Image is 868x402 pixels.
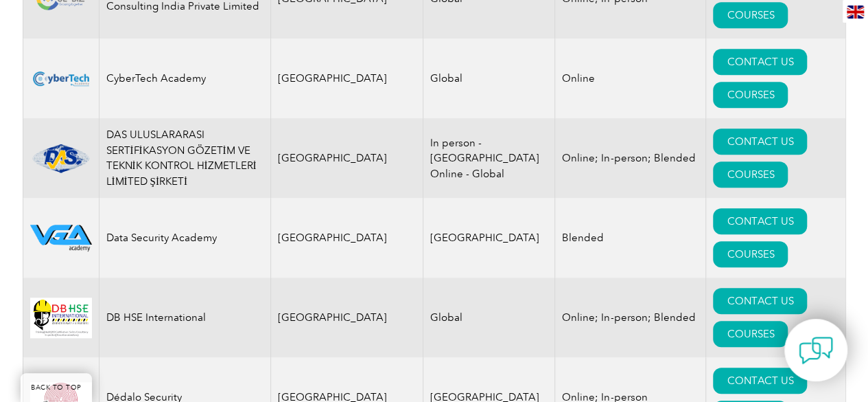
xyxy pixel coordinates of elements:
td: [GEOGRAPHIC_DATA] [423,198,555,278]
td: Blended [555,198,706,278]
a: COURSES [713,161,788,188]
a: COURSES [713,321,788,347]
td: Global [423,278,555,357]
img: 2712ab11-b677-ec11-8d20-002248183cf6-logo.png [30,225,92,252]
td: CyberTech Academy [99,38,270,118]
td: [GEOGRAPHIC_DATA] [270,198,423,278]
td: DAS ULUSLARARASI SERTİFİKASYON GÖZETİM VE TEKNİK KONTROL HİZMETLERİ LİMİTED ŞİRKETİ [99,118,270,198]
td: Online [555,38,706,118]
td: Global [423,38,555,118]
img: 5361e80d-26f3-ed11-8848-00224814fd52-logo.jpg [30,298,92,338]
img: contact-chat.png [799,333,833,368]
td: In person - [GEOGRAPHIC_DATA] Online - Global [423,118,555,198]
a: CONTACT US [713,368,807,394]
a: COURSES [713,2,788,28]
td: DB HSE International [99,278,270,357]
a: CONTACT US [713,288,807,314]
td: [GEOGRAPHIC_DATA] [270,118,423,198]
td: [GEOGRAPHIC_DATA] [270,38,423,118]
td: Data Security Academy [99,198,270,278]
img: fbf62885-d94e-ef11-a316-000d3ad139cf-logo.png [30,62,92,96]
img: 1ae26fad-5735-ef11-a316-002248972526-logo.png [30,142,92,175]
a: CONTACT US [713,49,807,75]
img: en [847,5,864,19]
td: Online; In-person; Blended [555,118,706,198]
a: CONTACT US [713,129,807,155]
td: [GEOGRAPHIC_DATA] [270,278,423,357]
td: Online; In-person; Blended [555,278,706,357]
a: COURSES [713,241,788,267]
a: BACK TO TOP [21,373,92,402]
a: CONTACT US [713,208,807,234]
a: COURSES [713,82,788,108]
